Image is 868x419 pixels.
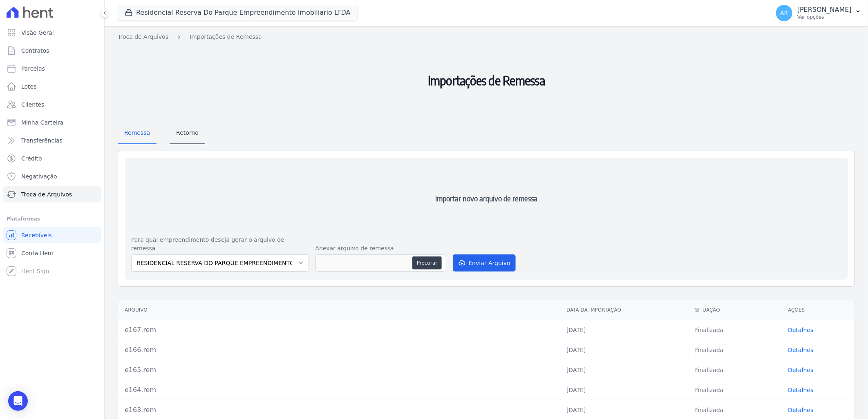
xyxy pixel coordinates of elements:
[118,33,168,41] a: Troca de Arquivos
[3,42,101,59] a: Contratos
[3,132,101,149] a: Transferências
[782,300,855,320] th: Ações
[3,227,101,243] a: Recebíveis
[21,118,63,127] span: Minha Carteira
[788,407,814,413] a: Detalhes
[560,320,689,340] td: [DATE]
[770,2,868,25] button: AR [PERSON_NAME] Ver opções
[3,150,101,167] a: Crédito
[788,387,814,393] a: Detalhes
[21,100,44,109] span: Clientes
[125,365,553,375] div: e165.rem
[21,249,54,257] span: Conta Hent
[125,325,553,335] div: e167.rem
[21,65,45,73] span: Parcelas
[171,125,204,141] span: Retorno
[21,136,63,145] span: Transferências
[3,25,101,41] a: Visão Geral
[21,154,42,163] span: Crédito
[560,340,689,360] td: [DATE]
[118,45,855,116] h2: Importações de Remessa
[560,380,689,400] td: [DATE]
[7,214,98,224] div: Plataformas
[412,256,442,270] button: Procurar
[689,320,782,340] td: Finalizada
[125,345,553,355] div: e166.rem
[3,245,101,261] a: Conta Hent
[21,29,54,37] span: Visão Geral
[21,231,52,239] span: Recebíveis
[788,327,814,333] a: Detalhes
[453,254,516,272] button: Enviar Arquivo
[689,360,782,380] td: Finalizada
[125,385,553,395] div: e164.rem
[8,391,28,411] div: Open Intercom Messenger
[689,340,782,360] td: Finalizada
[560,360,689,380] td: [DATE]
[797,6,852,14] p: [PERSON_NAME]
[170,123,205,144] a: Retorno
[689,300,782,320] th: Situação
[780,10,788,16] span: AR
[3,114,101,131] a: Minha Carteira
[125,405,553,415] div: e163.rem
[3,168,101,185] a: Negativação
[560,300,689,320] th: Data da Importação
[3,186,101,203] a: Troca de Arquivos
[315,244,446,253] label: Anexar arquivo de remessa
[3,96,101,113] a: Clientes
[131,164,841,232] h2: Importar novo arquivo de remessa
[131,236,309,253] label: Para qual empreendimento deseja gerar o arquivo de remessa
[21,47,49,55] span: Contratos
[21,82,37,91] span: Lotes
[21,190,72,198] span: Troca de Arquivos
[118,300,560,320] th: Arquivo
[118,33,855,41] nav: Breadcrumb
[119,125,155,141] span: Remessa
[190,33,262,41] a: Importações de Remessa
[3,60,101,77] a: Parcelas
[788,367,814,373] a: Detalhes
[788,347,814,353] a: Detalhes
[3,78,101,95] a: Lotes
[118,123,157,144] a: Remessa
[118,5,358,20] button: Residencial Reserva Do Parque Empreendimento Imobiliario LTDA
[21,172,57,181] span: Negativação
[797,14,852,20] p: Ver opções
[689,380,782,400] td: Finalizada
